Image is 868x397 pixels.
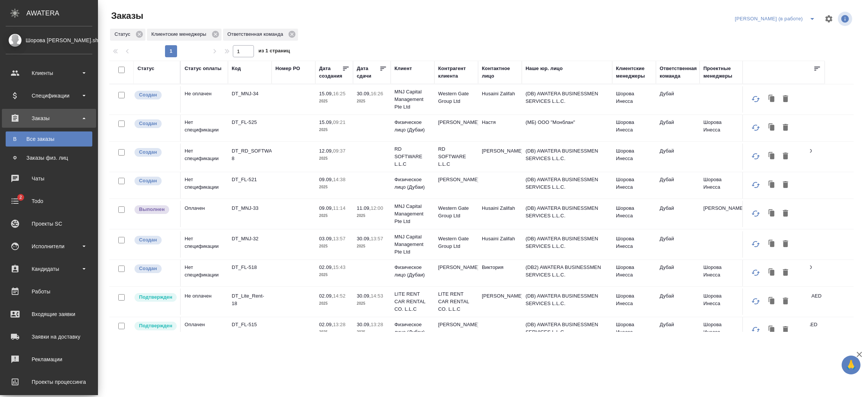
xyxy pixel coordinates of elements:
[747,147,765,165] button: Обновить
[2,282,96,301] a: Работы
[333,205,345,211] p: 11:14
[26,6,98,21] div: AWATERA
[357,212,387,220] p: 2025
[700,289,743,315] td: Шорова Инесса
[223,29,298,41] div: Ответственная команда
[15,194,26,201] span: 2
[357,293,371,299] p: 30.09,
[6,131,92,147] a: ВВсе заказы
[228,31,286,38] p: Ответственная команда
[333,119,345,125] p: 09:21
[478,260,522,286] td: Виктория
[612,115,656,141] td: Шорова Инесса
[333,148,345,154] p: 09:37
[478,289,522,315] td: [PERSON_NAME]
[394,321,431,336] p: Физическое лицо (Дубаи)
[612,317,656,344] td: Шорова Инесса
[700,115,743,141] td: Шорова Инесса
[9,154,89,162] div: Заказы физ. лиц
[522,317,612,344] td: (DB) AWATERA BUSINESSMEN SERVICES L.L.C.
[357,98,387,105] p: 2025
[333,91,345,96] p: 16:25
[6,90,92,101] div: Спецификации
[232,147,268,162] p: DT_RD_SOFTWARE-8
[438,90,474,105] p: Western Gate Group Ltd
[319,243,349,250] p: 2025
[612,86,656,113] td: Шорова Инесса
[765,294,779,308] button: Клонировать
[109,10,143,22] span: Заказы
[9,135,89,143] div: Все заказы
[110,29,145,41] div: Статус
[319,177,333,182] p: 09.09,
[765,92,779,106] button: Клонировать
[371,91,383,96] p: 16:26
[232,292,268,307] p: DT_Lite_Rent-18
[258,46,290,57] span: из 1 страниц
[845,357,857,373] span: 🙏
[134,147,176,157] div: Выставляется автоматически при создании заказа
[371,236,383,241] p: 13:57
[394,176,431,191] p: Физическое лицо (Дубаи)
[232,205,268,212] p: DT_MNJ-33
[139,120,157,127] p: Создан
[747,90,765,108] button: Обновить
[747,235,765,253] button: Обновить
[357,236,371,241] p: 30.09,
[438,176,474,183] p: [PERSON_NAME]
[6,67,92,79] div: Клиенты
[656,231,700,258] td: Дубай
[6,241,92,252] div: Исполнители
[232,90,268,98] p: DT_MNJ-34
[6,376,92,388] div: Проекты процессинга
[438,290,474,313] p: LITE RENT CAR RENTAL CO. L.L.C
[139,206,165,213] p: Выполнен
[319,212,349,220] p: 2025
[478,201,522,227] td: Husaini Zalifah
[2,192,96,211] a: 2Todo
[2,327,96,346] a: Заявки на доставку
[703,65,740,80] div: Проектные менеджеры
[333,236,345,241] p: 13:57
[394,145,431,168] p: RD SOFTWARE L.L.C
[2,214,96,233] a: Проекты SC
[522,172,612,198] td: (DB) AWATERA BUSINESSMEN SERVICES L.L.C.
[747,176,765,194] button: Обновить
[747,264,765,282] button: Обновить
[522,231,612,258] td: (DB) AWATERA BUSINESSMEN SERVICES L.L.C.
[181,115,228,141] td: Нет спецификации
[2,305,96,324] a: Входящие заявки
[319,119,333,125] p: 15.09,
[134,292,176,302] div: Выставляет КМ после уточнения всех необходимых деталей и получения согласия клиента на запуск. С ...
[232,119,268,126] p: DT_FL-525
[134,235,176,245] div: Выставляется автоматически при создании заказа
[6,173,92,184] div: Чаты
[6,113,92,124] div: Заказы
[357,243,387,250] p: 2025
[733,13,820,25] div: split button
[357,300,387,307] p: 2025
[181,317,228,344] td: Оплачен
[333,177,345,182] p: 14:38
[232,235,268,243] p: DT_MNJ-32
[319,91,333,96] p: 15.09,
[6,263,92,275] div: Кандидаты
[357,322,371,327] p: 30.09,
[656,115,700,141] td: Дубай
[139,236,157,244] p: Создан
[319,300,349,307] p: 2025
[6,331,92,342] div: Заявки на доставку
[181,144,228,170] td: Нет спецификации
[138,65,154,72] div: Статус
[438,65,474,80] div: Контрагент клиента
[319,155,349,162] p: 2025
[371,205,383,211] p: 12:00
[357,65,379,80] div: Дата сдачи
[139,148,157,156] p: Создан
[394,119,431,134] p: Физическое лицо (Дубаи)
[232,65,241,72] div: Код
[438,205,474,220] p: Western Gate Group Ltd
[134,321,176,331] div: Выставляет КМ после уточнения всех необходимых деталей и получения согласия клиента на запуск. С ...
[765,178,779,192] button: Клонировать
[319,183,349,191] p: 2025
